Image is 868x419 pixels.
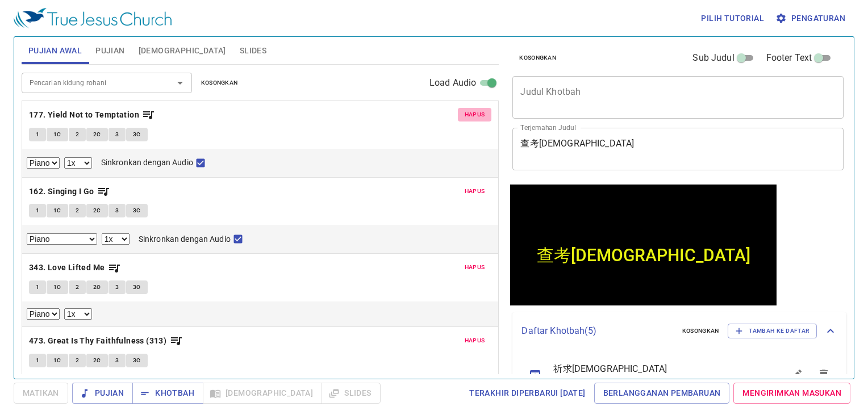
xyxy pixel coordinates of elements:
[29,261,105,275] b: 343. Love Lifted Me
[102,233,130,245] select: Playback Rate
[126,204,148,217] button: 3C
[69,204,86,217] button: 2
[682,326,719,336] span: Kosongkan
[29,128,46,141] button: 1
[27,308,60,320] select: Select Track
[29,108,139,122] b: 177. Yield Not to Temptation
[701,11,764,26] span: Pilih tutorial
[108,280,126,294] button: 3
[29,280,46,294] button: 1
[519,53,556,63] span: Kosongkan
[139,44,226,58] span: [DEMOGRAPHIC_DATA]
[76,129,79,140] span: 2
[139,233,231,245] span: Sinkronkan dengan Audio
[29,204,46,217] button: 1
[766,51,812,65] span: Footer Text
[458,185,492,198] button: Hapus
[133,206,141,216] span: 3C
[36,282,39,292] span: 1
[64,308,92,320] select: Playback Rate
[465,110,485,120] span: Hapus
[133,355,141,366] span: 3C
[93,282,101,292] span: 2C
[29,261,121,275] button: 343. Love Lifted Me
[735,326,809,336] span: Tambah ke Daftar
[733,383,850,404] a: Mengirimkan Masukan
[101,157,193,169] span: Sinkronkan dengan Audio
[29,185,94,199] b: 162. Singing I Go
[201,78,238,88] span: Kosongkan
[465,186,485,196] span: Hapus
[465,336,485,346] span: Hapus
[29,108,156,122] button: 177. Yield Not to Temptation
[778,11,845,26] span: Pengaturan
[27,233,97,245] select: Select Track
[126,128,148,141] button: 3C
[115,355,119,366] span: 3
[603,386,721,400] span: Berlangganan Pembaruan
[742,386,841,400] span: Mengirimkan Masukan
[728,324,817,338] button: Tambah ke Daftar
[53,206,61,216] span: 1C
[696,8,769,29] button: Pilih tutorial
[465,262,485,273] span: Hapus
[115,206,119,216] span: 3
[108,204,126,217] button: 3
[86,354,108,367] button: 2C
[458,261,492,274] button: Hapus
[53,355,61,366] span: 1C
[594,383,730,404] a: Berlangganan Pembaruan
[47,128,68,141] button: 1C
[194,76,245,90] button: Kosongkan
[86,280,108,294] button: 2C
[72,383,133,404] button: Pujian
[465,383,590,404] a: Terakhir Diperbarui [DATE]
[458,108,492,121] button: Hapus
[86,128,108,141] button: 2C
[27,157,60,169] select: Select Track
[132,383,203,404] button: Khotbah
[469,386,585,400] span: Terakhir Diperbarui [DATE]
[36,129,39,140] span: 1
[76,206,79,216] span: 2
[47,204,68,217] button: 1C
[108,354,126,367] button: 3
[93,355,101,366] span: 2C
[108,128,126,141] button: 3
[69,280,86,294] button: 2
[141,386,194,400] span: Khotbah
[521,324,673,338] p: Daftar Khotbah ( 5 )
[29,185,110,199] button: 162. Singing I Go
[28,44,82,58] span: Pujian Awal
[692,51,734,65] span: Sub Judul
[47,354,68,367] button: 1C
[36,206,39,216] span: 1
[29,334,166,348] b: 473. Great Is Thy Faithfulness (313)
[53,282,61,292] span: 1C
[133,129,141,140] span: 3C
[512,312,846,350] div: Daftar Khotbah(5)KosongkanTambah ke Daftar
[76,355,79,366] span: 2
[69,354,86,367] button: 2
[520,138,836,160] textarea: 查考[DEMOGRAPHIC_DATA]
[133,282,141,292] span: 3C
[29,354,46,367] button: 1
[47,280,68,294] button: 1C
[126,354,148,367] button: 3C
[115,282,119,292] span: 3
[76,282,79,292] span: 2
[93,206,101,216] span: 2C
[64,157,92,169] select: Playback Rate
[95,44,124,58] span: Pujian
[126,280,148,294] button: 3C
[86,204,108,217] button: 2C
[429,76,477,90] span: Load Audio
[240,44,266,58] span: Slides
[512,51,563,65] button: Kosongkan
[29,334,183,348] button: 473. Great Is Thy Faithfulness (313)
[172,75,188,91] button: Open
[81,386,124,400] span: Pujian
[675,324,726,338] button: Kosongkan
[14,8,172,28] img: True Jesus Church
